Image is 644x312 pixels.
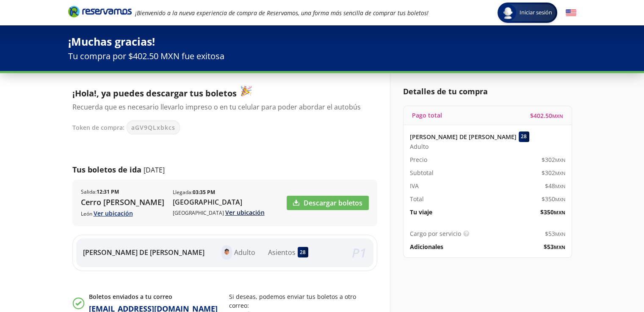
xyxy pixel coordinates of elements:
p: Adulto [234,247,255,257]
p: [GEOGRAPHIC_DATA] [173,197,265,207]
p: ¡Muchas gracias! [68,34,576,50]
span: Iniciar sesión [516,8,556,17]
span: aGV9QLxbkcs [131,123,175,132]
span: $ 350 [542,194,565,203]
small: MXN [555,196,565,203]
a: Ver ubicación [94,209,133,217]
span: Adulto [410,142,428,151]
p: ¡Hola!, ya puedes descargar tus boletos [72,86,369,100]
em: ¡Bienvenido a la nueva experiencia de compra de Reservamos, una forma más sencilla de comprar tus... [135,9,428,17]
small: MXN [554,244,565,250]
p: Si deseas, podemos enviar tus boletos a otro correo: [229,292,377,310]
span: $ 402.50 [530,111,563,120]
p: Boletos enviados a tu correo [89,292,218,301]
small: MXN [552,113,563,119]
p: Token de compra: [72,123,124,132]
p: Tu compra por $402.50 MXN fue exitosa [68,50,576,63]
a: Brand Logo [68,5,132,20]
small: MXN [555,183,565,189]
span: $ 350 [540,208,565,216]
p: Subtotal [410,168,434,177]
p: [PERSON_NAME] DE [PERSON_NAME] [410,132,517,141]
a: Descargar boletos [287,196,369,210]
div: 28 [519,131,529,142]
span: $ 53 [544,242,565,251]
span: $ 302 [542,168,565,177]
p: Tu viaje [410,208,432,216]
p: Pago total [412,111,442,120]
span: $ 302 [542,155,565,164]
iframe: Messagebird Livechat Widget [595,263,636,304]
small: MXN [555,157,565,163]
div: 28 [298,247,308,257]
p: Cerro [PERSON_NAME] [81,197,164,208]
p: Adicionales [410,242,443,251]
em: P 1 [352,244,367,261]
small: MXN [555,170,565,176]
b: 12:31 PM [97,188,119,195]
p: Cargo por servicio [410,229,461,238]
p: IVA [410,181,419,190]
a: Ver ubicación [225,208,265,216]
small: MXN [555,231,565,237]
p: [DATE] [144,165,165,175]
p: Recuerda que es necesario llevarlo impreso o en tu celular para poder abordar el autobús [72,102,369,112]
small: MXN [554,209,565,216]
p: Detalles de tu compra [403,86,572,97]
span: $ 53 [545,229,565,238]
p: Asientos [268,247,296,257]
p: Precio [410,155,427,164]
p: [GEOGRAPHIC_DATA] [173,208,265,217]
span: $ 48 [545,181,565,190]
p: León [81,209,164,218]
p: Salida : [81,188,119,196]
i: Brand Logo [68,5,132,18]
p: [PERSON_NAME] DE [PERSON_NAME] [83,247,205,257]
b: 03:35 PM [193,189,215,196]
p: Tus boletos de ida [72,164,141,175]
p: Llegada : [173,189,215,196]
button: English [566,8,576,18]
p: Total [410,194,424,203]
